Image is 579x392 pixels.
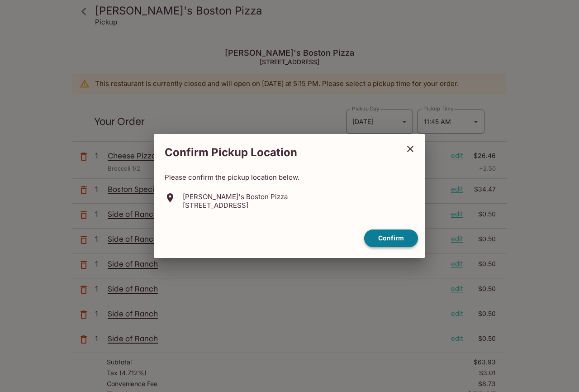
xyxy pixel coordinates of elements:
[183,192,288,201] p: [PERSON_NAME]'s Boston Pizza
[154,141,399,164] h2: Confirm Pickup Location
[364,229,418,247] button: confirm
[399,138,422,160] button: close
[183,201,288,210] p: [STREET_ADDRESS]
[165,173,414,182] p: Please confirm the pickup location below.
